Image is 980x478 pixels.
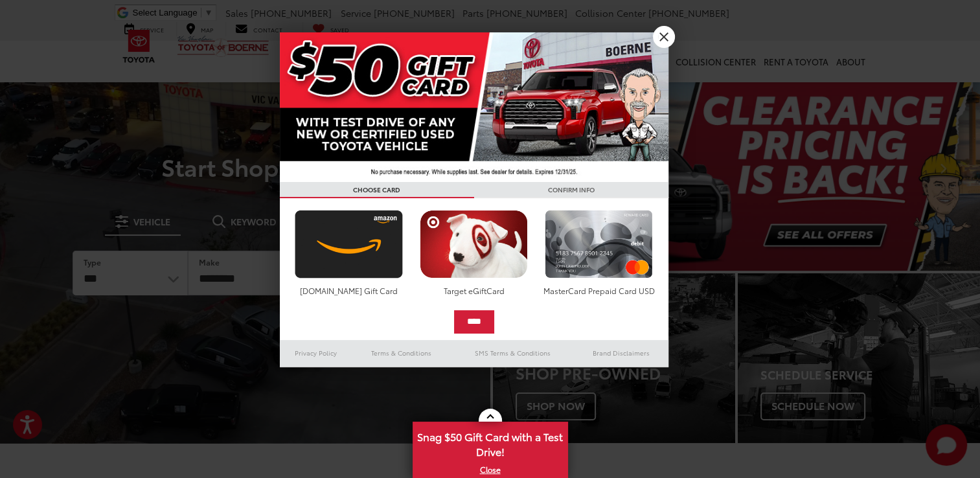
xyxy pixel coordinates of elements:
[451,345,574,361] a: SMS Terms & Conditions
[291,285,406,296] div: [DOMAIN_NAME] Gift Card
[280,182,474,198] h3: CHOOSE CARD
[574,345,668,361] a: Brand Disclaimers
[474,182,668,198] h3: CONFIRM INFO
[416,285,531,296] div: Target eGiftCard
[541,285,656,296] div: MasterCard Prepaid Card USD
[280,32,668,182] img: 42635_top_851395.jpg
[414,423,567,462] span: Snag $50 Gift Card with a Test Drive!
[352,345,451,361] a: Terms & Conditions
[280,345,352,361] a: Privacy Policy
[416,210,531,279] img: targetcard.png
[291,210,406,279] img: amazoncard.png
[541,210,656,279] img: mastercard.png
